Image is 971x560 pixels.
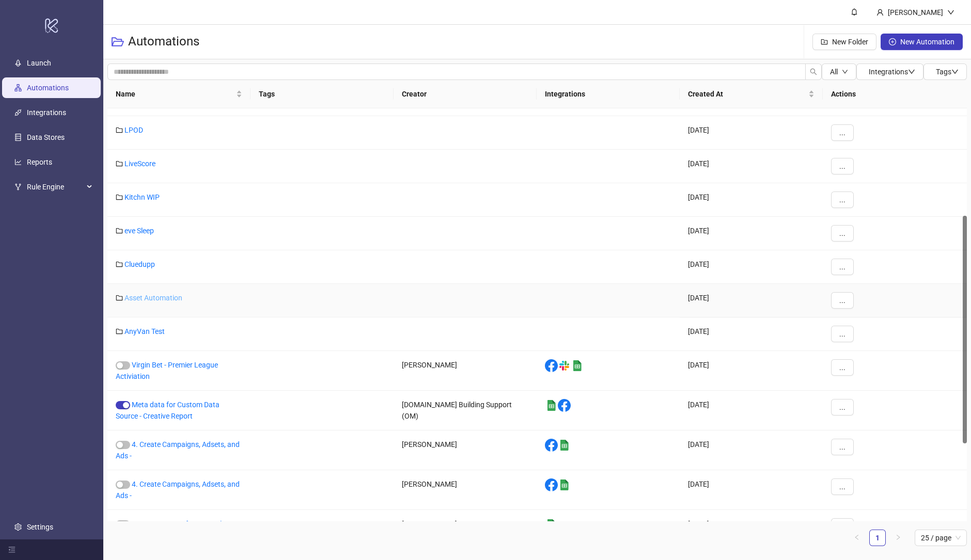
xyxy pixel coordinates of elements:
span: Rule Engine [27,177,84,197]
span: ... [839,296,845,305]
th: Integrations [537,80,680,108]
button: left [849,530,865,546]
div: [DOMAIN_NAME] Building Support (OM) [394,391,537,430]
button: ... [831,292,854,309]
button: right [890,530,906,546]
li: Previous Page [849,530,865,546]
a: Automations [27,84,69,92]
button: New Automation [881,34,963,50]
span: ... [839,483,845,491]
button: ... [831,158,854,174]
div: [DATE] [680,317,823,351]
div: [PERSON_NAME] [394,430,537,470]
span: fork [14,183,22,190]
div: [PERSON_NAME] [884,7,947,18]
button: ... [831,399,854,415]
span: ... [839,229,845,237]
a: Launch [27,59,51,67]
div: [DATE] [680,351,823,391]
button: ... [831,326,854,342]
th: Tags [250,80,394,108]
button: ... [831,259,854,275]
span: Name [116,88,234,100]
button: ... [831,225,854,242]
span: ... [839,162,845,170]
span: Integrations [869,68,915,76]
span: ... [839,196,845,204]
a: Data Stores [27,133,65,141]
span: folder [116,227,123,234]
span: ... [839,330,845,338]
button: ... [831,478,854,495]
li: Next Page [890,530,906,546]
button: Integrationsdown [856,63,923,80]
h3: Automations [128,34,199,50]
button: ... [831,191,854,208]
span: ... [839,443,845,451]
a: Asset Automation [124,294,182,302]
span: Created At [688,88,806,100]
a: Cluedupp [124,260,155,268]
div: [PERSON_NAME] [394,470,537,510]
th: Creator [394,80,537,108]
div: [DATE] [680,183,823,217]
div: Page Size [915,530,967,546]
span: down [908,68,915,75]
span: folder [116,160,123,167]
button: Tagsdown [923,63,967,80]
span: left [854,534,860,540]
div: [DATE] [680,217,823,250]
th: Created At [680,80,823,108]
div: [DATE] [680,284,823,317]
span: folder [116,294,123,301]
button: ... [831,359,854,376]
span: down [947,9,954,16]
span: ... [839,129,845,137]
a: 4. Create Campaigns, Adsets, and Ads - [116,440,240,460]
div: [PERSON_NAME] [394,510,537,543]
a: 1 [870,530,885,546]
a: Integrations [27,108,66,117]
span: New Automation [900,38,954,46]
div: [DATE] [680,391,823,430]
div: [DATE] [680,250,823,284]
div: [DATE] [680,150,823,183]
a: AnyVan Test [124,327,165,335]
span: ... [839,403,845,411]
span: New Folder [832,38,868,46]
span: down [951,68,959,75]
a: LiveScore [124,159,155,168]
th: Name [107,80,250,108]
div: [PERSON_NAME] [394,351,537,391]
a: Kitchn WIP [124,193,160,201]
span: folder-add [821,38,828,45]
a: eve Sleep [124,227,154,235]
span: folder-open [112,36,124,48]
span: Tags [936,68,959,76]
button: New Folder [812,34,876,50]
span: right [895,534,901,540]
a: 4. Create Campaigns, Adsets, and Ads - [116,480,240,500]
a: 3. Create Assets from Template - [132,520,236,528]
span: down [842,69,848,75]
div: [DATE] [680,470,823,510]
th: Actions [823,80,967,108]
span: ... [839,363,845,372]
li: 1 [869,530,886,546]
span: plus-circle [889,38,896,45]
span: All [830,68,838,76]
span: folder [116,126,123,134]
div: [DATE] [680,430,823,470]
div: [DATE] [680,116,823,150]
a: LPOD [124,126,143,134]
a: Meta data for Custom Data Source - Creative Report [116,401,220,420]
button: Alldown [822,63,856,80]
span: folder [116,261,123,268]
a: Virgin Bet - Premier League Activiation [116,361,218,380]
span: folder [116,194,123,201]
span: user [876,9,884,16]
span: search [810,68,817,75]
span: ... [839,263,845,271]
span: 25 / page [921,530,961,546]
span: menu-fold [8,546,15,553]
